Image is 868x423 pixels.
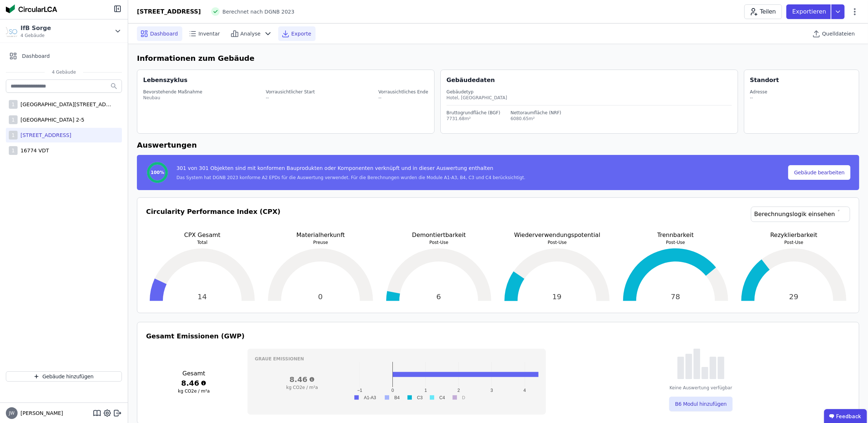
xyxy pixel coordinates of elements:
a: Berechnungslogik einsehen [751,207,850,222]
h3: Graue Emissionen [255,356,539,362]
h3: kg CO2e / m²a [146,388,242,394]
div: 1 [9,100,18,109]
div: -- [266,95,315,101]
div: -- [750,95,768,101]
span: Analyse [241,30,261,37]
p: Post-Use [619,240,732,245]
p: Post-Use [383,240,495,245]
div: Gebäudedaten [447,76,738,85]
div: 301 von 301 Objekten sind mit konformen Bauprodukten oder Komponenten verknüpft und in dieser Aus... [176,164,525,175]
p: Post-Use [738,240,850,245]
p: Exportieren [792,7,828,16]
div: 1 [9,131,18,140]
div: Bruttogrundfläche (BGF) [447,110,500,116]
div: Vorrausichtliches Ende [378,89,428,95]
div: Standort [750,76,779,85]
p: Post-Use [501,240,613,245]
div: [GEOGRAPHIC_DATA][STREET_ADDRESS] [18,101,113,108]
button: Teilen [744,4,782,19]
span: Quelldateien [822,30,855,37]
h3: Gesamt Emissionen (GWP) [146,331,850,341]
span: 4 Gebäude [45,69,83,75]
div: Bevorstehende Maßnahme [143,89,202,95]
h3: 8.46 [255,374,349,385]
div: [STREET_ADDRESS] [137,7,201,16]
button: Gebäude bearbeiten [788,165,850,180]
p: Preuse [264,240,377,245]
div: -- [378,95,428,101]
div: 1 [9,146,18,155]
h6: Auswertungen [137,140,859,151]
div: 1 [9,115,18,124]
div: Lebenszyklus [143,76,187,85]
button: B6 Modul hinzufügen [669,397,733,411]
div: [GEOGRAPHIC_DATA] 2-5 [18,116,84,123]
button: Gebäude hinzufügen [6,371,122,382]
div: Adresse [750,89,768,95]
div: 6080.65m² [511,116,562,122]
span: 4 Gebäude [21,33,51,38]
span: [PERSON_NAME] [18,409,63,417]
h3: kg CO2e / m²a [255,385,349,390]
h3: 8.46 [146,378,242,388]
img: IfB Sorge [6,25,18,37]
div: Neubau [143,95,202,101]
p: Total [146,240,258,245]
div: IfB Sorge [21,24,51,33]
span: 100% [150,170,164,175]
h6: Informationen zum Gebäude [137,53,859,64]
p: Materialherkunft [264,231,377,240]
span: JW [9,411,14,415]
div: Das System hat DGNB 2023 konforme A2 EPDs für die Auswertung verwendet. Für die Berechnungen wurd... [176,175,525,181]
div: 7731.68m² [447,116,500,122]
div: Gebäudetyp [447,89,732,95]
h3: Circularity Performance Index (CPX) [146,207,280,231]
h3: Gesamt [146,369,242,378]
span: Berechnet nach DGNB 2023 [223,8,295,15]
div: Nettoraumfläche (NRF) [511,110,562,116]
div: Vorrausichtlicher Start [266,89,315,95]
p: Demontiertbarkeit [383,231,495,240]
div: 16774 VDT [18,147,49,154]
img: Concular [6,4,57,13]
p: CPX Gesamt [146,231,258,240]
p: Trennbarkeit [619,231,732,240]
div: Keine Auswertung verfügbar [670,385,732,391]
p: Rezyklierbarkeit [738,231,850,240]
div: [STREET_ADDRESS] [18,131,71,139]
p: Wiederverwendungspotential [501,231,613,240]
span: Exporte [291,30,311,37]
span: Dashboard [22,52,50,60]
span: Dashboard [150,30,178,37]
div: Hotel, [GEOGRAPHIC_DATA] [447,95,732,101]
span: Inventar [198,30,220,37]
img: empty-state [677,349,724,379]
